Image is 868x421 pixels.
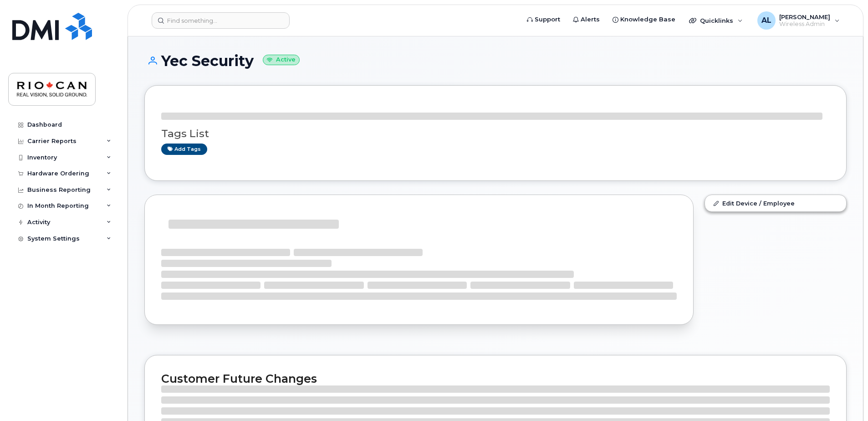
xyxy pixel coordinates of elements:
[161,128,830,139] h3: Tags List
[161,144,207,155] a: Add tags
[263,55,300,65] small: Active
[144,53,847,69] h1: Yec Security
[705,195,846,211] a: Edit Device / Employee
[161,372,830,385] h2: Customer Future Changes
